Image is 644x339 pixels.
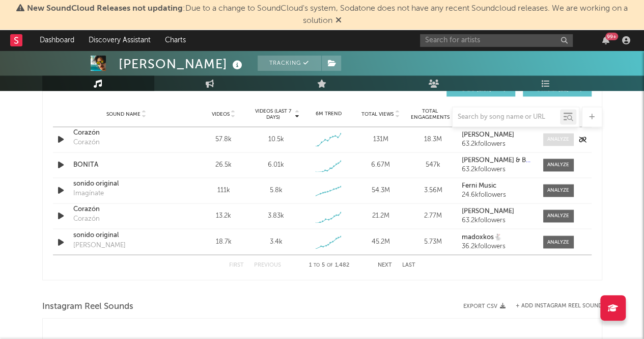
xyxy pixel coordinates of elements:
[73,138,100,148] div: Corazón
[158,30,193,50] a: Charts
[462,233,533,241] a: madoxkos🐇
[462,182,533,190] a: Ferni Music
[516,303,602,309] button: + Add Instagram Reel Sound
[462,141,533,148] div: 63.2k followers
[409,186,457,196] div: 3.56M
[119,56,245,72] div: [PERSON_NAME]
[357,237,404,247] div: 45.2M
[409,237,457,247] div: 5.73M
[402,262,415,268] button: Last
[73,179,180,189] a: sonido original
[200,160,247,170] div: 26.5k
[314,263,320,267] span: to
[268,160,284,170] div: 6.01k
[73,128,180,138] a: Corazón
[409,160,457,170] div: 547k
[229,262,244,268] button: First
[73,189,104,199] div: Imagínate
[462,182,496,189] strong: Ferni Music
[453,113,560,121] input: Search by song name or URL
[81,30,158,50] a: Discovery Assistant
[254,262,281,268] button: Previous
[301,259,357,271] div: 1 5 1,482
[33,30,81,50] a: Dashboard
[409,135,457,145] div: 18.3M
[462,166,533,173] div: 63.2k followers
[73,230,180,240] a: sonido original
[73,240,126,250] div: [PERSON_NAME]
[462,157,533,164] a: [PERSON_NAME] & BROKIX
[268,211,284,221] div: 3.83k
[420,34,573,47] input: Search for artists
[462,217,533,224] div: 63.2k followers
[200,211,247,221] div: 13.2k
[269,237,282,247] div: 3.4k
[269,186,282,196] div: 5.8k
[357,160,404,170] div: 6.67M
[378,262,392,268] button: Next
[73,204,180,215] a: Corazón
[27,5,183,13] span: New SoundCloud Releases not updating
[462,208,533,215] a: [PERSON_NAME]
[357,186,404,196] div: 54.3M
[335,17,342,25] span: Dismiss
[258,56,321,71] button: Tracking
[27,5,628,25] span: : Due to a change to SoundCloud's system, Sodatone does not have any recent Soundcloud releases. ...
[605,33,618,40] div: 99 +
[357,211,404,221] div: 21.2M
[462,243,533,250] div: 36.2k followers
[200,186,247,196] div: 111k
[462,157,546,164] strong: [PERSON_NAME] & BROKIX
[462,192,533,199] div: 24.6k followers
[200,237,247,247] div: 18.7k
[73,160,180,170] a: BONITA
[602,36,609,44] button: 99+
[200,135,247,145] div: 57.8k
[463,303,506,309] button: Export CSV
[506,303,602,309] div: + Add Instagram Reel Sound
[327,263,333,267] span: of
[42,301,133,313] span: Instagram Reel Sounds
[357,135,404,145] div: 131M
[462,208,514,215] strong: [PERSON_NAME]
[462,132,533,139] a: [PERSON_NAME]
[268,135,284,145] div: 10.5k
[462,233,502,240] strong: madoxkos🐇
[409,211,457,221] div: 2.77M
[73,214,100,224] div: Corazón
[462,132,514,138] strong: [PERSON_NAME]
